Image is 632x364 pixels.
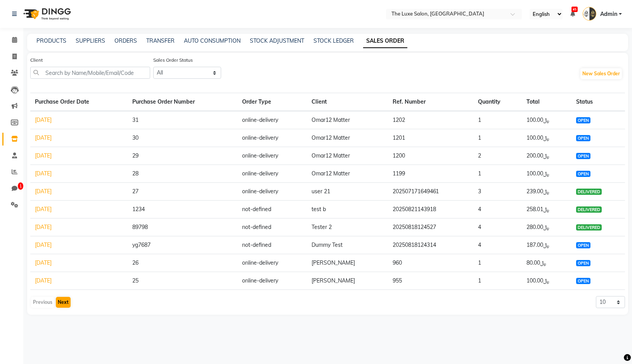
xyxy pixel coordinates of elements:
span: online-delivery [242,188,278,195]
a: [DATE] [35,206,52,213]
span: 1 [18,182,23,190]
td: 4 [473,236,522,254]
span: 27 [132,188,139,195]
span: not-defined [242,224,271,231]
a: [DATE] [35,241,52,248]
span: online-delivery [242,116,278,123]
span: 29 [132,152,139,159]
a: STOCK LEDGER [313,37,354,44]
td: ﷼100.00 [522,272,571,290]
span: DELIVERED [576,206,602,213]
th: Purchase Order Number [128,93,237,111]
a: [DATE] [35,152,52,159]
span: OPEN [576,260,590,266]
td: 20250818124314 [388,236,473,254]
td: user 21 [307,183,388,201]
td: ﷼80.00 [522,254,571,272]
td: 960 [388,254,473,272]
span: not-defined [242,206,271,213]
td: 1 [473,165,522,183]
a: 1 [2,182,21,195]
a: [DATE] [35,116,52,123]
td: 20250818124527 [388,218,473,236]
td: ﷼100.00 [522,129,571,147]
td: 1199 [388,165,473,183]
th: Order Type [237,93,307,111]
a: [DATE] [35,188,52,195]
td: 4 [473,201,522,218]
a: [DATE] [35,224,52,231]
th: Client [307,93,388,111]
a: [DATE] [35,134,52,141]
span: 25 [132,277,139,284]
td: ﷼239.00 [522,183,571,201]
span: online-delivery [242,259,278,266]
a: 45 [570,10,575,17]
td: 2 [473,147,522,165]
a: [DATE] [35,259,52,266]
td: ﷼280.00 [522,218,571,236]
td: Omar12 Matter [307,129,388,147]
label: Client [30,57,43,64]
span: online-delivery [242,152,278,159]
td: ﷼100.00 [522,111,571,129]
td: ﷼200.00 [522,147,571,165]
th: Quantity [473,93,522,111]
td: 3 [473,183,522,201]
td: 955 [388,272,473,290]
td: 4 [473,218,522,236]
img: Admin [583,7,596,21]
a: SUPPLIERS [76,37,105,44]
a: ORDERS [114,37,137,44]
td: 1202 [388,111,473,129]
a: STOCK ADJUSTMENT [250,37,304,44]
td: Omar12 Matter [307,111,388,129]
a: AUTO CONSUMPTION [184,37,241,44]
td: 1 [473,254,522,272]
td: Omar12 Matter [307,165,388,183]
span: OPEN [576,153,590,159]
span: online-delivery [242,277,278,284]
a: PRODUCTS [36,37,66,44]
td: 1 [473,111,522,129]
span: OPEN [576,117,590,123]
span: OPEN [576,135,590,141]
button: New Sales Order [580,68,622,79]
span: online-delivery [242,134,278,141]
span: DELIVERED [576,224,602,231]
span: 31 [132,116,139,123]
span: yg7687 [132,241,151,248]
span: Admin [600,10,617,18]
label: Sales Order Status [153,57,193,64]
td: ﷼100.00 [522,165,571,183]
img: logo [20,3,73,25]
span: online-delivery [242,170,278,177]
a: [DATE] [35,277,52,284]
span: 45 [571,7,578,12]
th: Ref. Number [388,93,473,111]
td: 1 [473,272,522,290]
input: Search by Name/Mobile/Email/Code [30,67,150,79]
span: 1234 [132,206,145,213]
td: 1 [473,129,522,147]
span: 89798 [132,224,148,231]
span: not-defined [242,241,271,248]
span: OPEN [576,278,590,284]
span: 30 [132,134,139,141]
td: [PERSON_NAME] [307,254,388,272]
span: DELIVERED [576,189,602,195]
a: SALES ORDER [363,34,407,48]
span: OPEN [576,242,590,248]
td: test b [307,201,388,218]
span: 26 [132,259,139,266]
td: 1201 [388,129,473,147]
td: Omar12 Matter [307,147,388,165]
th: Total [522,93,571,111]
button: Next [56,297,71,308]
a: TRANSFER [146,37,175,44]
th: Status [571,93,625,111]
td: ﷼187.00 [522,236,571,254]
td: ﷼258.01 [522,201,571,218]
span: 28 [132,170,139,177]
th: Purchase Order Date [30,93,128,111]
